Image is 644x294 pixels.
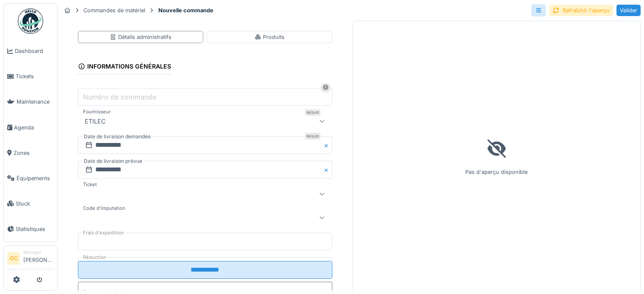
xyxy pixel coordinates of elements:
[16,200,54,208] span: Stock
[616,5,641,16] div: Valider
[81,181,99,188] label: Ticket
[23,249,54,256] div: Manager
[14,124,54,132] span: Agenda
[16,72,54,80] span: Tickets
[305,109,321,116] div: Requis
[23,249,54,267] li: [PERSON_NAME]
[83,132,152,141] label: Date de livraison demandée
[18,8,43,34] img: Badge_color-CXgf-gQk.svg
[4,140,57,165] a: Zones
[4,165,57,191] a: Équipements
[81,205,127,212] label: Code d'imputation
[83,157,143,166] label: Date de livraison prévue
[4,115,57,140] a: Agenda
[17,174,54,182] span: Équipements
[254,33,285,41] div: Produits
[81,229,126,236] label: Frais d'expédition
[16,225,54,233] span: Statistiques
[305,133,321,140] div: Requis
[81,92,158,102] label: Numéro de commande
[110,33,171,41] div: Détails administratifs
[323,136,332,154] button: Close
[4,191,57,216] a: Stock
[155,6,217,14] strong: Nouvelle commande
[78,60,171,74] div: Informations générales
[4,89,57,115] a: Maintenance
[17,98,54,106] span: Maintenance
[4,38,57,64] a: Dashboard
[4,64,57,89] a: Tickets
[549,5,613,16] div: Rafraîchir l'aperçu
[15,47,54,55] span: Dashboard
[323,161,332,179] button: Close
[81,254,108,261] label: Réduction
[83,6,145,14] div: Commandes de matériel
[81,116,109,126] div: ETILEC
[81,108,112,115] label: Fournisseur
[7,252,20,265] li: GC
[4,216,57,242] a: Statistiques
[7,249,54,269] a: GC Manager[PERSON_NAME]
[14,149,54,157] span: Zones
[353,21,641,292] div: Pas d'aperçu disponible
